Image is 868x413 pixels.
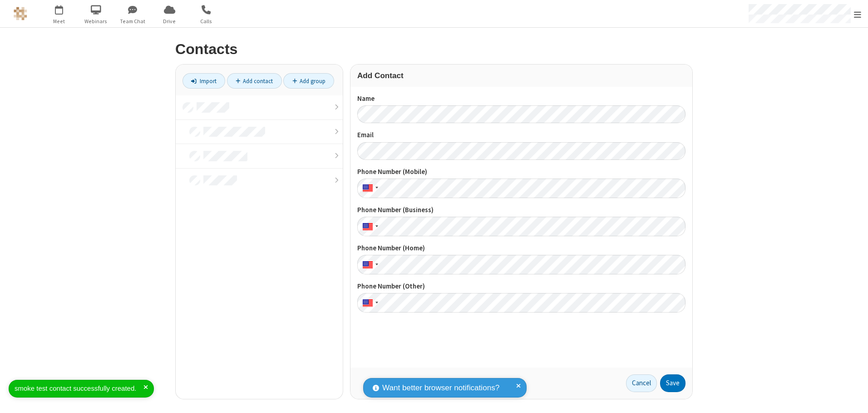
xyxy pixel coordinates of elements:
label: Phone Number (Mobile) [357,167,686,177]
label: Email [357,130,686,140]
span: Calls [189,17,223,25]
div: smoke test contact successfully created. [15,383,143,394]
span: Drive [153,17,187,25]
label: Name [357,94,686,104]
a: Import [182,73,225,89]
label: Phone Number (Business) [357,205,686,215]
h3: Add Contact [357,71,686,80]
span: Webinars [79,17,113,25]
span: Meet [42,17,76,25]
img: QA Selenium DO NOT DELETE OR CHANGE [14,7,27,20]
div: United States: + 1 [357,255,381,274]
label: Phone Number (Other) [357,281,686,292]
button: Save [660,374,686,393]
label: Phone Number (Home) [357,243,686,254]
h2: Contacts [175,41,693,57]
span: Want better browser notifications? [382,382,499,394]
a: Cancel [626,374,657,393]
div: United States: + 1 [357,179,381,198]
span: Team Chat [116,17,150,25]
div: United States: + 1 [357,217,381,236]
a: Add group [283,73,334,89]
a: Add contact [227,73,282,89]
div: United States: + 1 [357,293,381,313]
